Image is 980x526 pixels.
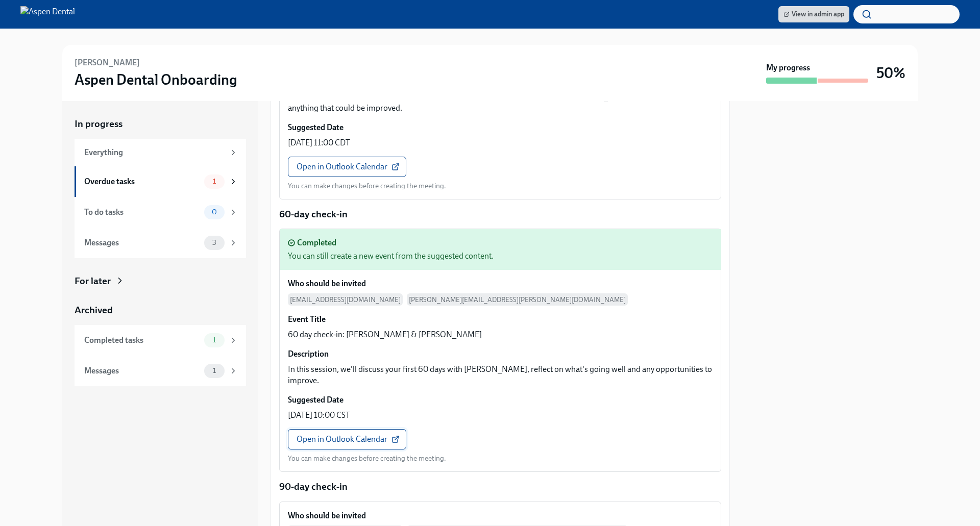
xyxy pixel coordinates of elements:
h6: [PERSON_NAME] [75,57,140,68]
span: 1 [207,367,222,374]
div: Completed [297,237,336,248]
a: In progress [75,117,246,131]
p: [DATE] 10:00 CST [288,410,350,421]
span: [PERSON_NAME][EMAIL_ADDRESS][PERSON_NAME][DOMAIN_NAME] [407,293,628,306]
div: You can still create a new event from the suggested content. [288,251,713,262]
h6: Description [288,348,329,360]
a: To do tasks0 [75,197,246,228]
h3: Aspen Dental Onboarding [75,70,237,89]
h6: Event Title [288,314,326,325]
a: Messages3 [75,228,246,258]
span: 3 [206,239,223,246]
p: 60 day check-in: [PERSON_NAME] & [PERSON_NAME] [288,329,482,340]
h6: Suggested Date [288,394,344,406]
div: To do tasks [84,207,200,218]
div: Messages [84,365,200,377]
a: Open in Outlook Calendar [288,157,406,177]
span: 1 [207,336,222,344]
strong: My progress [766,62,810,73]
h6: Who should be invited [288,278,366,289]
p: In this session, we'll discuss your first 60 days with [PERSON_NAME], reflect on what's going wel... [288,364,713,386]
a: Archived [75,304,246,317]
a: For later [75,274,246,288]
a: View in admin app [778,6,849,22]
p: This session is a chance to reflect on what's gone well in your first 30 days at [GEOGRAPHIC_DATA... [288,91,713,114]
h6: Who should be invited [288,510,366,521]
p: You can make changes before creating the meeting. [288,454,446,463]
a: Messages1 [75,356,246,386]
a: Completed tasks1 [75,325,246,356]
a: Open in Outlook Calendar [288,429,406,449]
img: Aspen Dental [20,6,75,22]
div: Everything [84,147,225,158]
div: Overdue tasks [84,176,200,187]
div: For later [75,274,111,288]
span: View in admin app [783,9,844,19]
span: 1 [207,178,222,185]
h6: Suggested Date [288,122,344,133]
h3: 50% [876,64,905,82]
p: 90-day check-in [279,480,721,493]
span: [EMAIL_ADDRESS][DOMAIN_NAME] [288,293,403,306]
p: 60-day check-in [279,208,721,221]
p: You can make changes before creating the meeting. [288,181,446,191]
span: Open in Outlook Calendar [297,162,398,172]
a: Overdue tasks1 [75,166,246,197]
p: [DATE] 11:00 CDT [288,137,350,148]
div: Messages [84,237,200,248]
span: Open in Outlook Calendar [297,434,398,444]
div: Completed tasks [84,335,200,346]
span: 0 [206,208,223,216]
a: Everything [75,139,246,166]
